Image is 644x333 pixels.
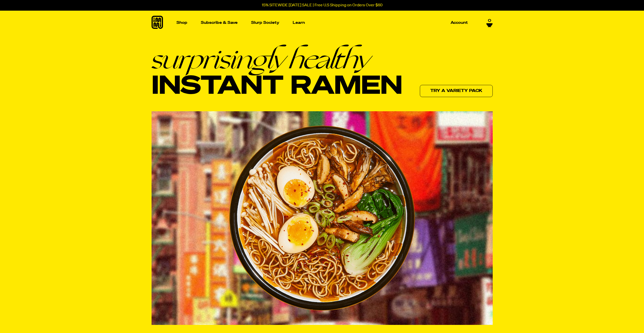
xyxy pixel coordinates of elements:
em: surprisingly healthy [152,45,402,73]
a: Slurp Society [249,19,281,27]
a: Subscribe & Save [199,19,240,27]
span: 0 [488,18,491,23]
a: Shop [174,11,189,35]
p: Slurp Society [251,21,279,25]
a: 0 [486,18,493,27]
a: Learn [291,11,307,35]
a: Try a variety pack [420,85,493,97]
p: Shop [176,21,187,25]
p: Learn [293,21,305,25]
p: Account [451,21,468,25]
nav: Main navigation [174,11,470,35]
img: Ramen bowl [229,125,415,311]
h1: Instant Ramen [152,45,402,101]
p: 15% SITEWIDE [DATE] SALE | Free U.S Shipping on Orders Over $60 [262,3,383,8]
p: Subscribe & Save [201,21,238,25]
a: Account [449,19,470,27]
